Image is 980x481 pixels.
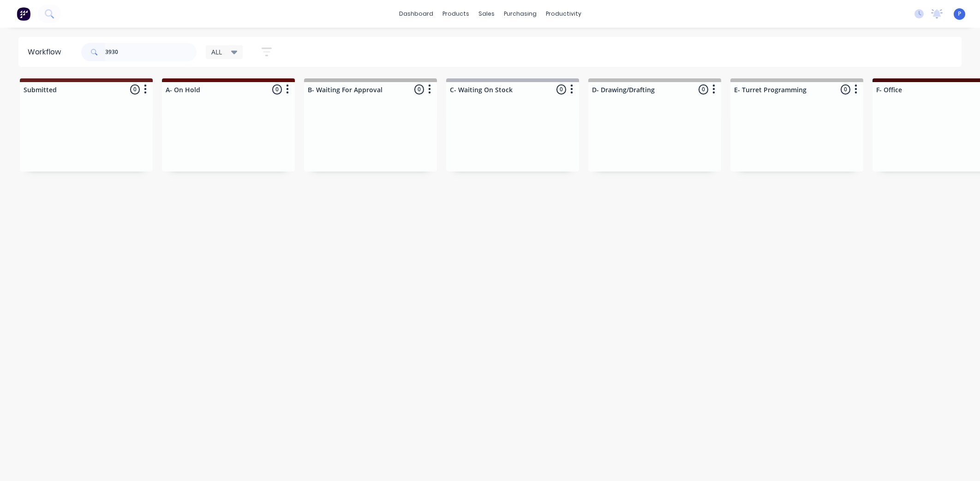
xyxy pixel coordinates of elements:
[17,7,30,21] img: Factory
[211,47,222,57] span: ALL
[474,7,499,21] div: sales
[28,47,66,58] div: Workflow
[958,10,961,18] span: P
[499,7,541,21] div: purchasing
[105,43,197,61] input: Search for orders...
[438,7,474,21] div: products
[541,7,586,21] div: productivity
[394,7,438,21] a: dashboard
